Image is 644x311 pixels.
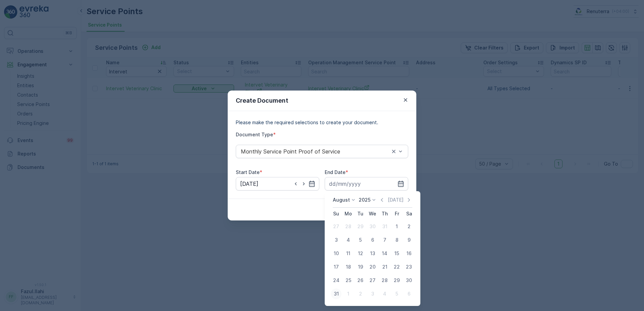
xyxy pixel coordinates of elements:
[355,221,366,232] div: 29
[379,248,390,259] div: 14
[391,248,402,259] div: 15
[391,262,402,272] div: 22
[367,275,378,286] div: 27
[331,248,342,259] div: 10
[367,221,378,232] div: 30
[331,288,342,299] div: 31
[343,288,354,299] div: 1
[331,262,342,272] div: 17
[391,235,402,245] div: 8
[379,235,390,245] div: 7
[343,235,354,245] div: 4
[236,96,288,105] p: Create Document
[379,288,390,299] div: 4
[236,177,319,191] input: dd/mm/yyyy
[403,208,415,220] th: Saturday
[343,248,354,259] div: 11
[355,275,366,286] div: 26
[343,275,354,286] div: 25
[355,288,366,299] div: 2
[404,221,414,232] div: 2
[236,132,273,137] label: Document Type
[343,262,354,272] div: 18
[343,221,354,232] div: 28
[331,221,342,232] div: 27
[359,197,371,203] p: 2025
[404,262,414,272] div: 23
[367,235,378,245] div: 6
[355,248,366,259] div: 12
[388,197,404,203] p: [DATE]
[355,262,366,272] div: 19
[379,275,390,286] div: 28
[330,208,342,220] th: Sunday
[342,208,354,220] th: Monday
[404,235,414,245] div: 9
[404,275,414,286] div: 30
[331,235,342,245] div: 3
[355,235,366,245] div: 5
[404,248,414,259] div: 16
[391,288,402,299] div: 5
[325,177,408,191] input: dd/mm/yyyy
[236,169,260,175] label: Start Date
[391,221,402,232] div: 1
[366,208,379,220] th: Wednesday
[379,262,390,272] div: 21
[379,208,391,220] th: Thursday
[367,248,378,259] div: 13
[236,119,408,126] p: Please make the required selections to create your document.
[391,208,403,220] th: Friday
[367,262,378,272] div: 20
[331,275,342,286] div: 24
[354,208,366,220] th: Tuesday
[391,275,402,286] div: 29
[333,197,350,203] p: August
[404,288,414,299] div: 6
[379,221,390,232] div: 31
[367,288,378,299] div: 3
[325,169,346,175] label: End Date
